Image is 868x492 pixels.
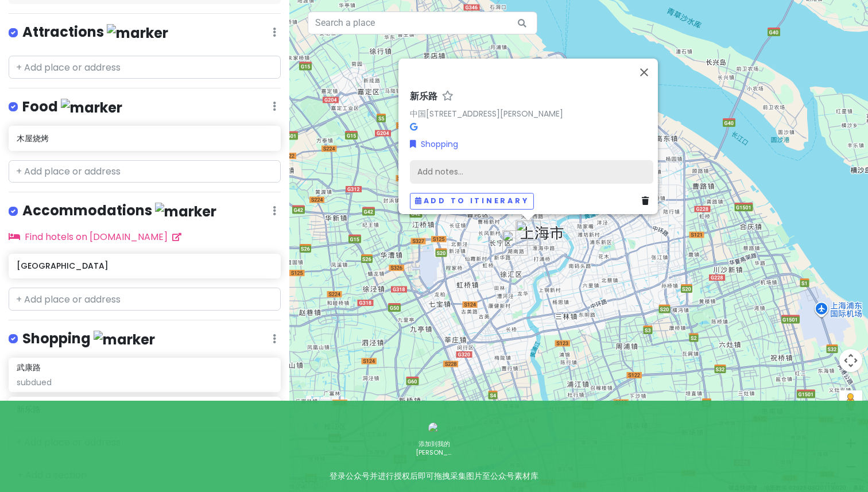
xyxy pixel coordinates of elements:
input: Search a place [308,11,537,34]
a: Find hotels on [DOMAIN_NAME] [9,230,181,243]
img: marker [61,99,122,117]
button: Add to itinerary [410,193,534,210]
button: 地图镜头控件 [839,349,862,372]
img: marker [94,331,155,348]
img: marker [155,203,216,220]
h6: 木屋烧烤 [17,133,272,144]
input: + Add place or address [9,160,281,183]
img: marker [107,24,168,42]
div: 武康路 [502,230,528,255]
input: + Add place or address [9,288,281,311]
a: Delete place [642,195,653,207]
input: + Add place or address [9,56,281,79]
h4: Shopping [22,330,155,348]
button: 将街景小人拖到地图上以打开街景 [839,390,862,413]
div: 新乐路 [516,220,541,246]
h4: Attractions [22,23,168,42]
div: subdued [17,377,272,388]
h6: [GEOGRAPHIC_DATA] [17,261,272,271]
h4: Food [22,98,122,117]
a: Shopping [410,138,458,150]
div: Add notes... [410,160,653,184]
h6: 武康路 [17,362,41,373]
a: Star place [442,91,454,103]
a: 中国[STREET_ADDRESS][PERSON_NAME] [410,107,563,119]
i: Google Maps [410,122,417,130]
button: 关闭 [630,59,658,86]
h6: 新乐路 [410,91,437,103]
h4: Accommodations [22,202,216,220]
